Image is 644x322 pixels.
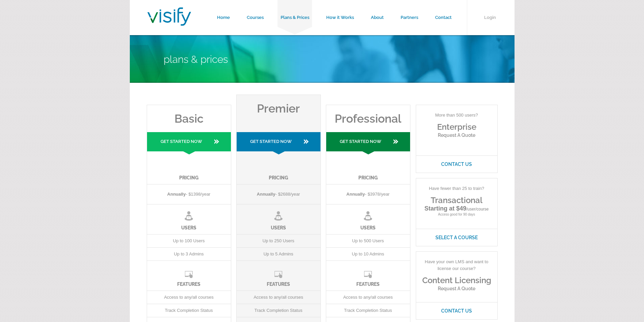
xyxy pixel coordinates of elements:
li: - $2688/year [237,184,320,204]
h3: Transactional [416,195,497,205]
li: Up to 500 Users [326,234,410,248]
li: Up to 250 Users [237,234,320,248]
li: Access to any/all courses [147,291,231,304]
p: More than 500 users? [416,105,497,122]
li: Track Completion Status [237,304,320,317]
li: Access to any/all courses [326,291,410,304]
p: Request a Quote [416,285,497,292]
p: Starting at $49 [416,205,497,213]
li: Users [147,204,231,234]
li: - $3978/year [326,184,410,204]
a: Get Started Now [326,132,410,154]
span: /user/course [467,207,489,212]
li: Users [237,204,320,234]
p: Have fewer than 25 to train? [416,178,497,195]
li: Up to 5 Admins [237,248,320,261]
li: Features [326,261,410,291]
a: Select A Course [416,229,497,246]
strong: Annually [257,192,276,197]
h3: Content Licensing [416,275,497,285]
a: Contact Us [416,155,497,173]
div: Access good for 90 days [416,178,498,246]
h3: Premier [237,95,320,115]
span: Plans & Prices [164,53,228,65]
li: Track Completion Status [147,304,231,317]
li: - $1398/year [147,184,231,204]
li: Features [237,261,320,291]
p: Have your own LMS and want to license our course? [416,252,497,275]
h3: Enterprise [416,122,497,132]
h3: Professional [326,105,410,125]
a: Get Started Now [237,132,320,154]
li: Features [147,261,231,291]
strong: Annually [167,192,186,197]
li: Pricing [326,154,410,184]
li: Up to 10 Admins [326,248,410,261]
a: Visify Training [147,18,191,28]
li: Pricing [237,154,320,184]
a: Contact Us [416,302,497,319]
p: Request a Quote [416,132,497,139]
strong: Annually [347,192,365,197]
li: Up to 100 Users [147,234,231,248]
li: Users [326,204,410,234]
a: Get Started Now [147,132,231,154]
li: Track Completion Status [326,304,410,317]
li: Pricing [147,154,231,184]
img: Visify Training [147,7,191,26]
h3: Basic [147,105,231,125]
li: Up to 3 Admins [147,248,231,261]
li: Access to any/all courses [237,291,320,304]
